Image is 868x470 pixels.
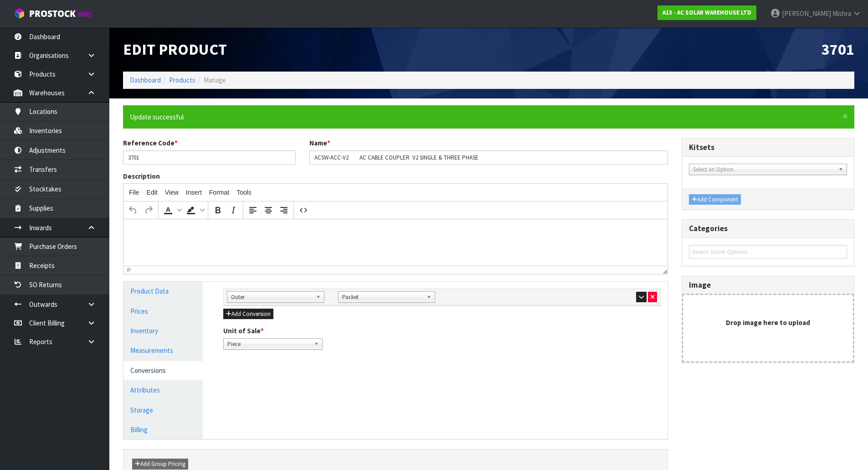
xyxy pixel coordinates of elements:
[342,292,423,303] span: Packet
[209,189,229,196] span: Format
[123,401,203,419] a: Storage
[245,202,261,218] button: Align left
[123,219,668,266] iframe: Rich Text Area. Press ALT-0 for help.
[29,8,76,20] span: ProStock
[296,202,311,218] button: Source code
[726,318,810,327] strong: Drop image here to upload
[160,202,183,218] div: Text color
[183,202,206,218] div: Background color
[169,76,195,84] a: Products
[261,202,276,218] button: Align center
[210,202,226,218] button: Bold
[276,202,292,218] button: Align right
[77,10,92,19] small: WMS
[129,189,139,196] span: File
[204,76,226,84] span: Manage
[689,281,847,289] h3: Image
[226,202,241,218] button: Italic
[123,381,203,399] a: Attributes
[693,164,835,175] span: Select an Option
[130,76,161,84] a: Dashboard
[14,8,25,19] img: cube-alt.png
[141,202,156,218] button: Redo
[125,202,141,218] button: Undo
[223,326,264,336] label: Unit of Sale
[123,420,203,439] a: Billing
[123,138,178,148] label: Reference Code
[782,9,831,18] span: [PERSON_NAME]
[832,9,851,18] span: Mishra
[123,361,203,380] a: Conversions
[147,189,158,196] span: Edit
[309,150,668,165] input: Name
[123,321,203,340] a: Inventory
[123,150,296,165] input: Reference Code
[689,224,847,233] h3: Categories
[165,189,179,196] span: View
[657,5,756,20] a: A13 - AC SOLAR WAREHOUSE LTD
[123,341,203,360] a: Measurements
[130,113,184,121] span: Update successful
[186,189,202,196] span: Insert
[663,9,751,16] strong: A13 - AC SOLAR WAREHOUSE LTD
[842,110,848,123] span: ×
[309,138,330,148] label: Name
[689,194,741,205] button: Add Component
[123,40,227,59] span: Edit Product
[236,189,252,196] span: Tools
[231,292,312,303] span: Outer
[127,267,131,274] div: p
[223,309,273,320] button: Add Conversion
[132,459,188,470] button: Add Group Pricing
[123,302,203,320] a: Prices
[227,339,310,350] span: Piece
[123,171,160,181] label: Description
[660,266,668,274] div: Resize
[689,143,847,152] h3: Kitsets
[822,40,854,59] span: 3701
[123,282,203,300] a: Product Data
